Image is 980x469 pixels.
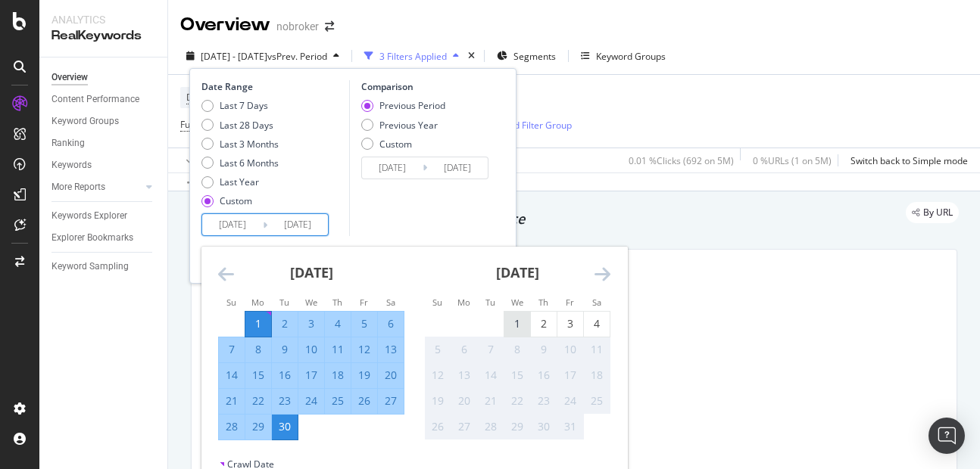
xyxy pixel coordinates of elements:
div: Last 28 Days [201,119,279,132]
td: Not available. Wednesday, October 8, 2025 [504,337,531,362]
div: 6 [451,342,477,357]
div: Last Year [201,175,279,188]
a: Ranking [51,135,157,151]
div: Custom [361,138,445,151]
div: RealKeywords [51,27,155,45]
td: Selected. Sunday, September 21, 2025 [219,388,245,414]
td: Not available. Friday, October 10, 2025 [557,337,584,362]
div: 28 [219,419,245,434]
div: 11 [325,342,351,357]
div: 23 [531,393,557,408]
div: 25 [584,393,610,408]
div: Last 6 Months [220,157,279,169]
div: 25 [325,393,351,408]
div: Overview [51,70,88,85]
small: We [511,297,523,308]
a: More Reports [51,179,142,195]
div: 22 [245,393,271,408]
td: Not available. Thursday, October 9, 2025 [531,337,557,362]
td: Choose Friday, October 3, 2025 as your check-in date. It’s available. [557,311,584,337]
small: Sa [386,297,395,308]
div: Comparison [361,80,493,93]
td: Selected. Tuesday, September 23, 2025 [272,388,298,414]
div: 30 [531,419,557,434]
div: 21 [219,393,245,408]
td: Selected. Monday, September 8, 2025 [245,337,272,362]
td: Selected. Thursday, September 25, 2025 [325,388,351,414]
td: Not available. Friday, October 17, 2025 [557,362,584,388]
div: 29 [245,419,271,434]
a: Keyword Groups [51,113,157,129]
small: Sa [592,297,601,308]
div: Custom [201,194,279,207]
td: Not available. Wednesday, October 22, 2025 [504,388,531,414]
div: 13 [451,368,477,383]
td: Not available. Monday, October 27, 2025 [451,414,478,439]
td: Selected. Wednesday, September 3, 2025 [298,311,325,337]
div: 1 [245,316,271,331]
td: Selected. Sunday, September 7, 2025 [219,337,245,362]
div: Keywords [51,157,92,173]
div: Last Year [220,175,259,188]
td: Choose Thursday, October 2, 2025 as your check-in date. It’s available. [531,311,557,337]
small: We [305,297,317,308]
div: 18 [325,368,351,383]
div: 3 [557,316,583,331]
td: Selected as end date. Tuesday, September 30, 2025 [272,414,298,439]
td: Selected. Friday, September 26, 2025 [351,388,378,414]
td: Selected. Tuesday, September 16, 2025 [272,362,298,388]
div: Switch back to Simple mode [850,154,968,167]
div: 20 [378,368,404,383]
td: Selected. Thursday, September 4, 2025 [325,311,351,337]
td: Selected. Friday, September 12, 2025 [351,337,378,362]
td: Not available. Saturday, October 25, 2025 [584,388,610,414]
div: 2 [531,316,557,331]
div: 27 [451,419,477,434]
div: Keyword Groups [51,113,119,129]
div: 3 Filters Applied [379,50,447,63]
td: Not available. Tuesday, October 14, 2025 [478,362,504,388]
div: Move backward to switch to the previous month. [218,265,234,284]
div: 17 [557,368,583,383]
button: Segments [491,44,562,68]
td: Not available. Monday, October 13, 2025 [451,362,478,388]
strong: [DATE] [290,263,333,281]
div: arrow-right-arrow-left [325,21,334,32]
td: Not available. Thursday, October 30, 2025 [531,414,557,439]
div: Last 3 Months [201,138,279,151]
div: 13 [378,342,404,357]
td: Selected. Wednesday, September 17, 2025 [298,362,325,388]
div: 19 [425,393,451,408]
button: Keyword Groups [575,44,672,68]
div: Date Range [201,80,345,93]
div: Keywords Explorer [51,208,127,224]
td: Not available. Friday, October 24, 2025 [557,388,584,414]
a: Content Performance [51,92,157,107]
div: 16 [272,368,298,383]
button: [DATE] - [DATE]vsPrev. Period [180,44,345,68]
span: [DATE] - [DATE] [201,50,267,63]
div: 7 [219,342,245,357]
span: Device [186,91,215,104]
div: 1 [504,316,530,331]
td: Not available. Monday, October 20, 2025 [451,388,478,414]
div: 5 [351,316,377,331]
a: Keyword Sampling [51,259,157,275]
div: Keyword Groups [596,50,666,63]
div: 24 [298,393,324,408]
td: Not available. Tuesday, October 28, 2025 [478,414,504,439]
td: Selected. Wednesday, September 10, 2025 [298,337,325,362]
div: 14 [219,368,245,383]
div: 27 [378,393,404,408]
td: Not available. Wednesday, October 29, 2025 [504,414,531,439]
div: Calendar [201,247,627,458]
a: Explorer Bookmarks [51,230,157,246]
div: 19 [351,368,377,383]
td: Not available. Thursday, October 16, 2025 [531,362,557,388]
button: Switch back to Simple mode [844,148,968,172]
td: Not available. Thursday, October 23, 2025 [531,388,557,414]
div: Open Intercom Messenger [929,418,965,454]
div: 9 [531,342,557,357]
span: By URL [923,208,953,217]
small: Tu [279,297,289,308]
